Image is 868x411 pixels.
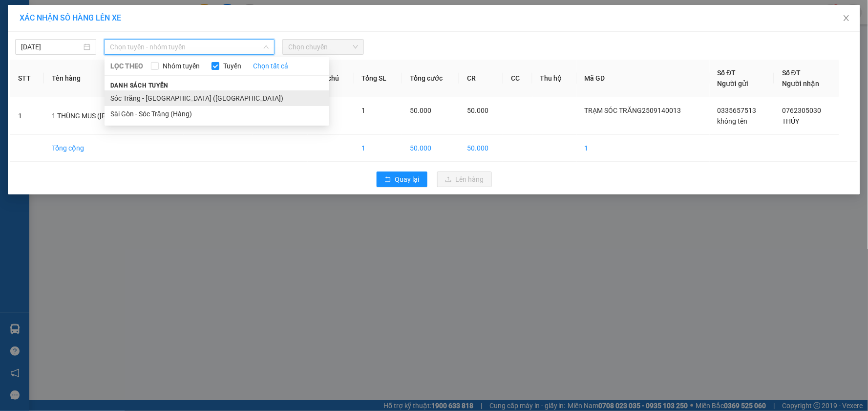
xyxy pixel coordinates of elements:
[782,107,821,114] span: 0762305030
[10,60,44,97] th: STT
[10,61,106,96] span: Trạm Sóc Trăng
[459,60,503,97] th: CR
[467,107,488,114] span: 50.000
[577,60,710,97] th: Mã GD
[159,61,204,71] span: Nhóm tuyến
[20,13,121,22] span: XÁC NHẬN SỐ HÀNG LÊN XE
[718,69,736,77] span: Số ĐT
[105,90,329,106] li: Sóc Trăng - [GEOGRAPHIC_DATA] ([GEOGRAPHIC_DATA])
[384,176,391,184] span: rollback
[718,117,748,125] span: không tên
[263,44,269,50] span: down
[44,97,184,135] td: 1 THÙNG MUS ([PERSON_NAME])
[843,14,850,22] span: close
[437,172,492,187] button: uploadLên hàng
[288,40,358,54] span: Chọn chuyến
[782,69,801,77] span: Số ĐT
[110,61,143,71] span: LỌC THEO
[308,60,354,97] th: Ghi chú
[253,61,288,71] a: Chọn tất cả
[354,135,402,162] td: 1
[459,135,503,162] td: 50.000
[10,97,44,135] td: 1
[410,107,431,114] span: 50.000
[87,9,189,20] strong: XE KHÁCH MỸ DUYÊN
[362,107,366,114] span: 1
[833,5,860,32] button: Close
[395,174,420,185] span: Quay lại
[219,61,245,71] span: Tuyến
[98,34,177,44] strong: PHIẾU GỬI HÀNG
[718,80,749,87] span: Người gửi
[354,60,402,97] th: Tổng SL
[782,80,819,87] span: Người nhận
[10,61,106,96] span: Gửi:
[585,107,681,114] span: TRẠM SÓC TRĂNG2509140013
[503,60,532,97] th: CC
[44,60,184,97] th: Tên hàng
[105,106,329,122] li: Sài Gòn - Sóc Trăng (Hàng)
[402,135,459,162] td: 50.000
[110,40,269,54] span: Chọn tuyến - nhóm tuyến
[377,172,427,187] button: rollbackQuay lại
[718,107,757,114] span: 0335657513
[402,60,459,97] th: Tổng cước
[532,60,577,97] th: Thu hộ
[105,81,174,90] span: Danh sách tuyến
[100,24,169,31] span: TP.HCM -SÓC TRĂNG
[782,117,799,125] span: THỦY
[44,135,184,162] td: Tổng cộng
[577,135,710,162] td: 1
[21,42,82,52] input: 14/09/2025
